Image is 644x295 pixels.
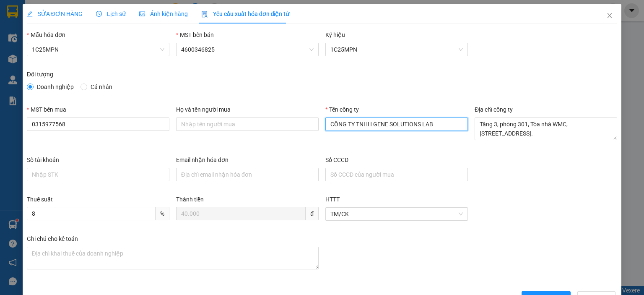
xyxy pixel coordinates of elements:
input: Tên công ty [325,117,468,131]
span: edit [27,11,33,17]
input: Số tài khoản [27,168,169,181]
input: Họ và tên người mua [176,117,319,131]
span: Cá nhân [87,82,116,91]
input: MST bên mua [27,117,169,131]
label: Ghi chú cho kế toán [27,235,78,242]
label: MST bên bán [176,31,214,38]
label: Số CCCD [325,157,348,163]
input: Email nhận hóa đơn [176,168,319,181]
span: Ảnh kiện hàng [139,10,188,17]
label: Thành tiền [176,196,204,203]
label: Email nhận hóa đơn [176,157,229,163]
label: Họ và tên người mua [176,106,231,113]
label: HTTT [325,196,340,203]
span: % [156,207,169,220]
label: Đối tượng [27,71,53,78]
img: icon [201,11,208,18]
label: Tên công ty [325,106,359,113]
textarea: Ghi chú đơn hàng Ghi chú cho kế toán [27,247,319,269]
button: Close [598,4,621,28]
span: Lịch sử [96,10,126,17]
span: 1C25MPN [32,43,164,56]
label: Mẫu hóa đơn [27,31,65,38]
span: Yêu cầu xuất hóa đơn điện tử [201,10,290,17]
span: clock-circle [96,11,102,17]
span: close [606,12,613,19]
label: MST bên mua [27,106,66,113]
span: đ [306,207,319,220]
input: Thuế suất [27,207,156,220]
span: picture [139,11,145,17]
span: Doanh nghiệp [34,82,77,91]
label: Địa chỉ công ty [475,106,513,113]
span: 4600346825 [181,43,314,56]
span: TM/CK [330,208,463,220]
label: Số tài khoản [27,157,59,163]
input: Số CCCD [325,168,468,181]
label: Ký hiệu [325,31,345,38]
span: SỬA ĐƠN HÀNG [27,10,83,17]
span: 1C25MPN [330,43,463,56]
textarea: Địa chỉ công ty [475,117,617,140]
label: Thuế suất [27,196,53,203]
